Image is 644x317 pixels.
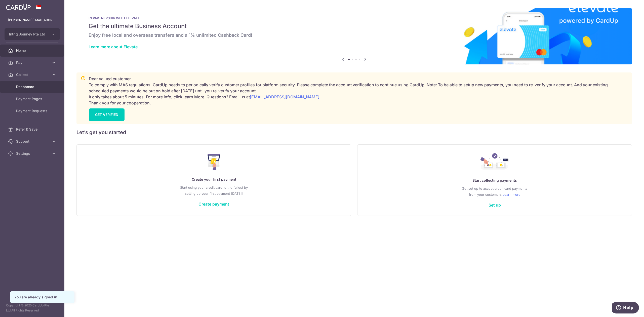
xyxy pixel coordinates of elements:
[89,44,138,49] a: Learn more about Elevate
[8,18,56,23] p: [PERSON_NAME][EMAIL_ADDRESS][DOMAIN_NAME]
[87,184,341,196] p: Start using your credit card to the fullest by setting up your first payment [DATE]!
[16,127,49,132] span: Refer & Save
[16,72,49,77] span: Collect
[16,96,49,101] span: Payment Pages
[489,203,501,208] a: Set up
[5,28,60,40] button: Intriq Journey Pte Ltd
[89,32,620,38] h6: Enjoy free local and overseas transfers and a 1% unlimited Cashback Card!
[16,60,49,65] span: Pay
[368,177,622,183] p: Start collecting payments
[480,153,509,171] img: Collect Payment
[503,191,520,197] a: Learn more
[89,108,125,121] a: GET VERIFIED
[89,22,620,30] h5: Get the ultimate Business Account
[250,94,319,99] a: [EMAIL_ADDRESS][DOMAIN_NAME]
[9,32,46,37] span: Intriq Journey Pte Ltd
[612,302,639,314] iframe: Opens a widget where you can find more information
[89,76,628,106] p: Dear valued customer, To comply with MAS regulations, CardUp needs to periodically verify custome...
[14,295,70,300] div: You are already signed in
[368,185,622,197] p: Get set up to accept credit card payments from your customers.
[87,176,341,182] p: Create your first payment
[16,108,49,113] span: Payment Requests
[89,16,620,20] p: IN PARTNERSHIP WITH ELEVATE
[208,154,220,170] img: Make Payment
[16,151,49,156] span: Settings
[76,8,632,64] img: Renovation banner
[198,202,229,207] a: Create payment
[16,139,49,144] span: Support
[182,94,204,99] a: Learn More
[16,84,49,89] span: Dashboard
[76,128,632,136] h5: Let’s get you started
[16,48,49,53] span: Home
[6,4,31,10] img: CardUp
